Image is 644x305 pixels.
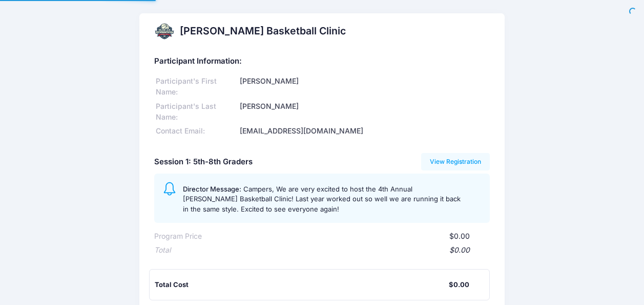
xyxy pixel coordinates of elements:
div: Participant's Last Name: [154,101,238,123]
div: $0.00 [449,280,469,290]
div: Contact Email: [154,126,238,137]
div: Program Price [154,231,202,242]
div: [EMAIL_ADDRESS][DOMAIN_NAME] [238,126,490,137]
div: Total Cost [155,280,449,290]
span: $0.00 [449,232,470,240]
div: $0.00 [171,245,470,256]
h2: [PERSON_NAME] Basketball Clinic [180,25,346,37]
div: [PERSON_NAME] [238,101,490,123]
span: Director Message: [183,185,241,193]
div: Participant's First Name: [154,76,238,98]
h5: Session 1: 5th-8th Graders [154,158,253,167]
div: Total [154,245,171,256]
span: Campers, We are very excited to host the 4th Annual [PERSON_NAME] Basketball Clinic! Last year wo... [183,185,461,213]
div: [PERSON_NAME] [238,76,490,98]
h5: Participant Information: [154,57,490,66]
a: View Registration [421,153,490,170]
